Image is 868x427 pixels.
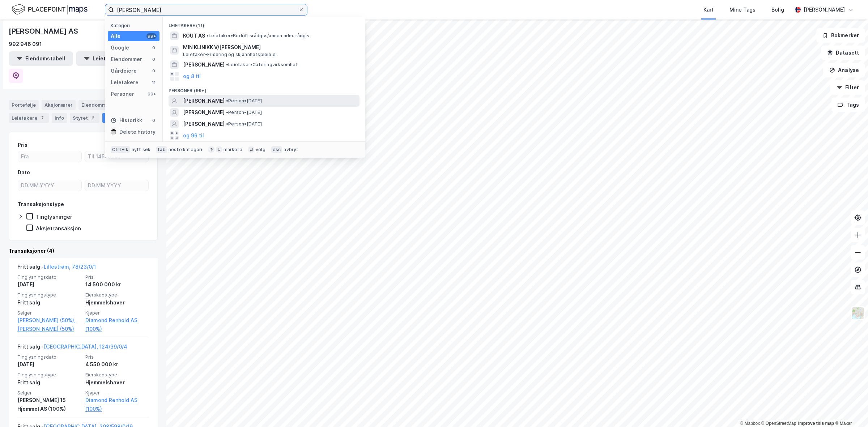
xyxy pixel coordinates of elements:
[85,280,149,289] div: 14 500 000 kr
[18,180,81,191] input: DD.MM.YYYY
[17,274,81,280] span: Tinglysningsdato
[17,262,96,274] div: Fritt salg -
[9,51,73,66] button: Eiendomstabell
[18,200,64,209] div: Transaksjonstype
[85,298,149,307] div: Hjemmelshaver
[226,62,298,68] span: Leietaker • Cateringvirksomhet
[85,310,149,316] span: Kjøper
[85,390,149,396] span: Kjøper
[226,110,262,115] span: Person • [DATE]
[85,274,149,280] span: Pris
[36,225,81,232] div: Aksjetransaksjon
[804,5,845,14] div: [PERSON_NAME]
[183,52,278,57] span: Leietaker • Frisering og skjønnhetspleie el.
[740,421,760,426] a: Mapbox
[17,292,81,298] span: Tinglysningstype
[207,33,209,38] span: •
[17,390,81,396] span: Selger
[271,146,282,153] div: esc
[17,396,81,413] div: [PERSON_NAME] 15 Hjemmel AS (100%)
[183,108,225,117] span: [PERSON_NAME]
[830,80,865,95] button: Filter
[183,72,201,81] button: og 8 til
[102,113,152,123] div: Transaksjoner
[163,82,365,95] div: Personer (99+)
[12,3,88,16] img: logo.f888ab2527a4732fd821a326f86c7f29.svg
[44,264,96,270] a: Lillestrøm, 78/23/0/1
[226,121,228,127] span: •
[17,342,127,354] div: Fritt salg -
[111,90,134,98] div: Personer
[111,43,129,52] div: Google
[17,378,81,387] div: Fritt salg
[70,113,99,123] div: Styret
[17,280,81,289] div: [DATE]
[9,247,158,255] div: Transaksjoner (4)
[17,325,81,333] a: [PERSON_NAME] (50%)
[831,98,865,112] button: Tags
[17,372,81,378] span: Tinglysningstype
[226,98,262,104] span: Person • [DATE]
[111,146,130,153] div: Ctrl + k
[17,360,81,369] div: [DATE]
[85,151,148,162] input: Til 14500000
[119,128,156,136] div: Delete history
[17,354,81,360] span: Tinglysningsdato
[18,151,81,162] input: Fra
[17,298,81,307] div: Fritt salg
[207,33,311,39] span: Leietaker • Bedriftsrådgiv./annen adm. rådgiv.
[183,60,225,69] span: [PERSON_NAME]
[146,91,157,97] div: 99+
[39,114,46,121] div: 7
[163,17,365,30] div: Leietakere (11)
[44,343,127,350] a: [GEOGRAPHIC_DATA], 124/39/0/4
[151,118,157,123] div: 0
[151,68,157,74] div: 0
[226,121,262,127] span: Person • [DATE]
[729,5,756,14] div: Mine Tags
[761,421,796,426] a: OpenStreetMap
[111,67,137,75] div: Gårdeiere
[284,147,298,153] div: avbryt
[9,100,39,110] div: Portefølje
[111,78,139,87] div: Leietakere
[226,110,228,115] span: •
[169,147,203,153] div: neste kategori
[85,360,149,369] div: 4 550 000 kr
[151,80,157,85] div: 11
[52,113,67,123] div: Info
[835,421,852,426] a: Maxar
[17,316,81,325] a: [PERSON_NAME] (50%),
[226,62,228,67] span: •
[18,141,27,149] div: Pris
[823,63,865,77] button: Analyse
[798,421,834,426] a: Improve this map
[76,51,140,66] button: Leietakertabell
[9,113,49,123] div: Leietakere
[703,5,714,14] div: Kart
[85,396,149,413] a: Diamond Renhold AS (100%)
[114,4,298,15] input: Søk på adresse, matrikkel, gårdeiere, leietakere eller personer
[146,33,157,39] div: 99+
[771,5,784,14] div: Bolig
[156,146,167,153] div: tab
[111,32,120,40] div: Alle
[151,56,157,62] div: 0
[816,28,865,43] button: Bokmerker
[183,31,205,40] span: KOUT AS
[78,100,123,110] div: Eiendommer
[85,316,149,333] a: Diamond Renhold AS (100%)
[256,147,265,153] div: velg
[85,292,149,298] span: Eierskapstype
[85,354,149,360] span: Pris
[224,147,242,153] div: markere
[85,372,149,378] span: Eierskapstype
[183,120,225,128] span: [PERSON_NAME]
[183,131,204,140] button: og 96 til
[821,46,865,60] button: Datasett
[36,213,72,220] div: Tinglysninger
[9,25,80,37] div: [PERSON_NAME] AS
[89,114,97,121] div: 2
[111,23,159,28] div: Kategori
[17,310,81,316] span: Selger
